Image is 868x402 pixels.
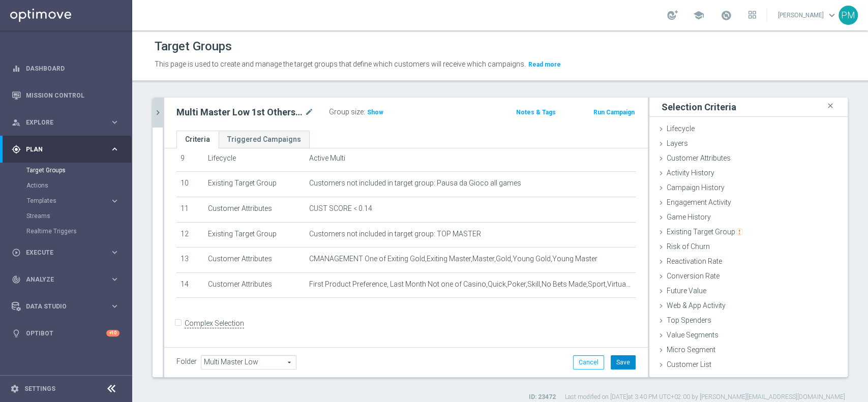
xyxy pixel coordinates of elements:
[11,302,120,311] button: Data Studio keyboard_arrow_right
[110,144,119,154] i: keyboard_arrow_right
[309,179,521,188] span: Customers not included in target group: Pausa da Gioco all games
[667,272,720,280] span: Conversion Rate
[26,197,120,205] button: Templates keyboard_arrow_right
[153,108,163,117] i: chevron_right
[309,230,481,238] span: Customers not included in target group: TOP MASTER
[26,166,106,174] a: Target Groups
[12,55,119,82] div: Dashboard
[155,39,232,54] h1: Target Groups
[667,169,714,177] span: Activity History
[24,386,55,392] a: Settings
[12,320,119,347] div: Optibot
[667,213,711,221] span: Game History
[176,272,204,298] td: 14
[26,227,106,235] a: Realtime Triggers
[12,329,21,338] i: lightbulb
[106,330,119,336] div: +10
[204,222,305,248] td: Existing Target Group
[26,146,110,152] span: Plan
[529,393,556,401] label: ID: 23472
[204,146,305,172] td: Lifecycle
[12,248,21,257] i: play_circle_outline
[667,228,743,236] span: Existing Target Group
[11,91,120,100] button: Mission Control
[12,145,110,154] div: Plan
[11,329,120,337] button: lightbulb Optibot +10
[515,107,556,118] button: Notes & Tags
[364,108,365,116] label: :
[309,154,345,163] span: Active Multi
[26,320,106,347] a: Optibot
[204,172,305,197] td: Existing Target Group
[26,212,106,220] a: Streams
[777,8,839,23] a: [PERSON_NAME]keyboard_arrow_down
[26,224,131,239] div: Realtime Triggers
[26,178,131,193] div: Actions
[667,154,731,162] span: Customer Attributes
[305,106,314,118] i: mode_edit
[11,118,120,127] button: person_search Explore keyboard_arrow_right
[527,59,562,70] button: Read more
[185,319,244,328] label: Complex Selection
[667,257,722,265] span: Reactivation Rate
[367,109,383,116] span: Show
[27,198,110,204] div: Templates
[219,131,310,148] a: Triggered Campaigns
[176,248,204,273] td: 13
[176,146,204,172] td: 9
[110,301,119,311] i: keyboard_arrow_right
[204,272,305,298] td: Customer Attributes
[826,10,837,21] span: keyboard_arrow_down
[12,248,110,257] div: Execute
[611,355,636,369] button: Save
[667,125,695,133] span: Lifecycle
[309,280,632,289] span: First Product Preference, Last Month Not one of Casino,Quick,Poker,Skill,No Bets Made,Sport,Virtu...
[592,107,636,118] button: Run Campaign
[27,198,100,204] span: Templates
[667,287,706,295] span: Future Value
[26,250,110,256] span: Execute
[309,255,597,263] span: CMANAGEMENT One of Exiting Gold,Exiting Master,Master,Gold,Young Gold,Young Master
[667,139,688,147] span: Layers
[12,118,21,127] i: person_search
[155,60,526,68] span: This page is used to create and manage the target groups that define which customers will receive...
[12,82,119,109] div: Mission Control
[26,55,119,82] a: Dashboard
[176,197,204,222] td: 11
[667,242,710,251] span: Risk of Churn
[667,316,711,324] span: Top Spenders
[110,274,119,284] i: keyboard_arrow_right
[26,208,131,224] div: Streams
[12,275,110,284] div: Analyze
[176,131,219,148] a: Criteria
[26,303,110,310] span: Data Studio
[26,276,110,283] span: Analyze
[110,196,119,206] i: keyboard_arrow_right
[667,198,731,206] span: Engagement Activity
[10,384,19,393] i: settings
[309,204,372,213] span: CUST SCORE < 0.14
[667,301,726,310] span: Web & App Activity
[11,145,120,153] button: gps_fixed Plan keyboard_arrow_right
[12,302,110,311] div: Data Studio
[693,10,704,21] span: school
[12,118,110,127] div: Explore
[26,163,131,178] div: Target Groups
[204,197,305,222] td: Customer Attributes
[12,64,21,73] i: equalizer
[329,108,364,116] label: Group size
[667,360,711,368] span: Customer List
[110,248,119,257] i: keyboard_arrow_right
[176,222,204,248] td: 12
[11,275,120,284] button: track_changes Analyze keyboard_arrow_right
[26,82,119,109] a: Mission Control
[11,249,120,257] button: play_circle_outline Execute keyboard_arrow_right
[839,6,858,25] div: PM
[176,172,204,197] td: 10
